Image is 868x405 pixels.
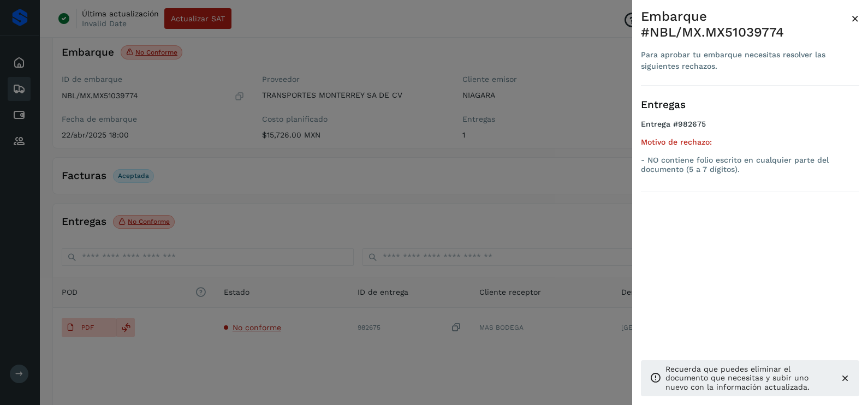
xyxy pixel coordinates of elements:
[641,49,851,72] div: Para aprobar tu embarque necesitas resolver las siguientes rechazos.
[665,365,831,392] p: Recuerda que puedes eliminar el documento que necesitas y subir uno nuevo con la información actu...
[641,120,859,138] h4: Entrega #982675
[851,11,859,26] span: ×
[641,156,859,174] p: - NO contiene folio escrito en cualquier parte del documento (5 a 7 dígitos).
[641,138,859,147] h5: Motivo de rechazo:
[641,99,859,111] h3: Entregas
[641,9,851,40] div: Embarque #NBL/MX.MX51039774
[851,9,859,28] button: Close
